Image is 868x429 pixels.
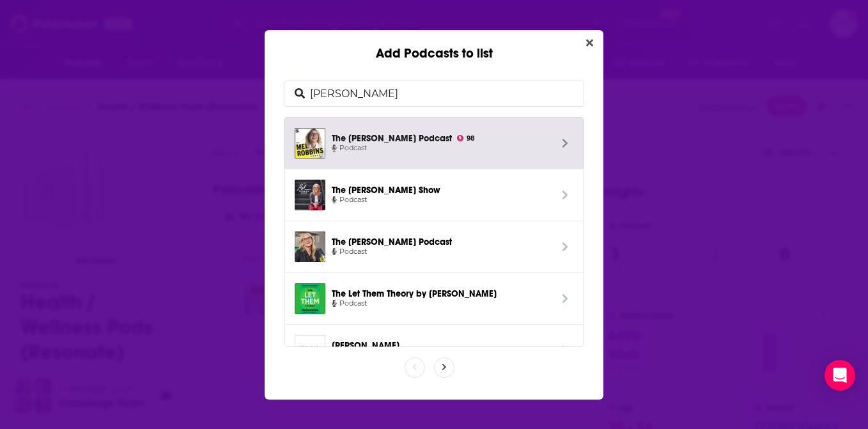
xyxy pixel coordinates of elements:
[265,30,603,61] div: Add Podcasts to list
[825,360,855,391] div: Open Intercom Messenger
[332,299,367,308] span: Podcast
[305,81,584,106] input: Search podcasts...
[332,183,550,194] span: The [PERSON_NAME] Show
[332,247,367,256] span: Podcast
[295,180,325,210] img: The Mel Robbins Show
[295,283,325,314] img: The Let Them Theory by Mel Robbins
[332,132,550,143] span: The [PERSON_NAME] Podcast
[332,235,550,246] span: The [PERSON_NAME] Podcast
[295,335,325,366] img: DJ-ROBBIN
[581,35,598,51] button: Close
[457,135,475,141] a: 98
[332,287,550,298] span: The Let Them Theory by [PERSON_NAME]
[332,339,550,350] span: [PERSON_NAME]
[332,195,367,204] span: Podcast
[295,128,325,159] img: The Mel Robbins Podcast
[467,136,475,141] span: 98
[332,143,367,152] span: Podcast
[295,231,325,262] img: The Mel Robbins’s Podcast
